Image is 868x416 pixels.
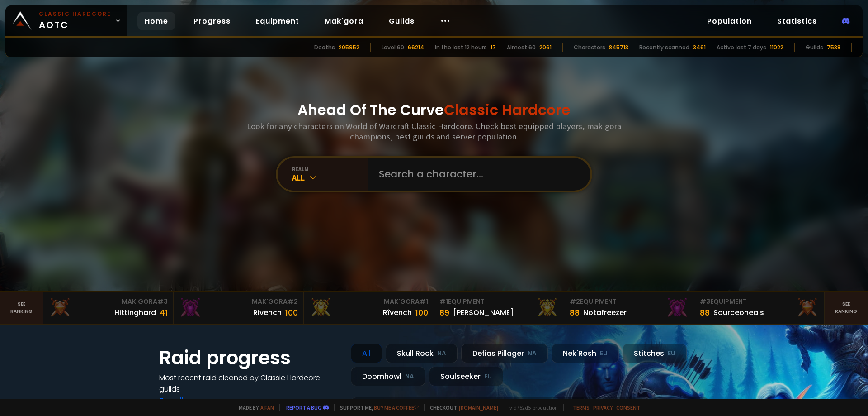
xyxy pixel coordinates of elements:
a: Mak'Gora#3Hittinghard41 [43,292,174,324]
div: In the last 12 hours [435,43,487,52]
span: # 1 [439,297,448,306]
div: 17 [491,43,496,52]
div: Doomhowl [351,367,425,386]
div: Level 60 [382,43,404,52]
a: Guilds [382,12,422,30]
a: Buy me a coffee [374,404,419,411]
input: Search a character... [373,158,580,191]
div: Recently scanned [639,43,689,52]
div: Characters [574,43,605,52]
div: 11022 [770,43,783,52]
div: 7538 [827,43,840,52]
a: Home [137,12,175,30]
div: Sourceoheals [713,307,764,318]
div: 41 [160,306,168,319]
span: Checkout [424,404,498,411]
div: 205952 [339,43,359,52]
div: realm [292,166,368,172]
div: All [351,344,382,363]
div: All [292,172,368,183]
a: Equipment [249,12,307,30]
a: Report a bug [286,404,321,411]
span: # 3 [157,297,168,306]
a: [DOMAIN_NAME] [459,404,498,411]
div: Mak'Gora [49,297,168,306]
h3: Look for any characters on World of Warcraft Classic Hardcore. Check best equipped players, mak'g... [243,121,625,142]
span: v. d752d5 - production [504,404,558,411]
div: Skull Rock [386,344,458,363]
a: a fan [260,404,274,411]
small: NA [528,349,537,358]
div: 66214 [408,43,424,52]
div: Mak'Gora [179,297,298,306]
small: EU [484,372,492,381]
a: #3Equipment88Sourceoheals [694,292,825,324]
a: #1Equipment89[PERSON_NAME] [434,292,564,324]
div: 100 [285,306,298,319]
h4: Most recent raid cleaned by Classic Hardcore guilds [159,372,340,395]
small: Classic Hardcore [39,10,111,18]
small: EU [600,349,608,358]
div: Rîvench [383,307,412,318]
div: Active last 7 days [717,43,766,52]
a: Terms [573,404,590,411]
a: Seeranking [825,292,868,324]
div: Notafreezer [583,307,627,318]
span: Support me, [334,404,419,411]
div: 88 [570,306,580,319]
div: 2061 [539,43,552,52]
div: 88 [700,306,710,319]
div: Stitches [623,344,687,363]
div: Rivench [253,307,282,318]
a: Mak'Gora#1Rîvench100 [304,292,434,324]
div: Deaths [314,43,335,52]
div: Defias Pillager [461,344,548,363]
span: # 1 [420,297,428,306]
div: 3461 [693,43,706,52]
small: EU [668,349,675,358]
div: Equipment [700,297,819,306]
div: Hittinghard [114,307,156,318]
a: See all progress [159,395,218,406]
div: 100 [415,306,428,319]
h1: Ahead Of The Curve [297,99,571,121]
div: 845713 [609,43,628,52]
a: Consent [616,404,640,411]
div: Mak'Gora [309,297,428,306]
small: NA [437,349,446,358]
span: Made by [233,404,274,411]
div: Almost 60 [507,43,536,52]
div: Guilds [806,43,823,52]
div: Nek'Rosh [552,344,619,363]
a: #2Equipment88Notafreezer [564,292,694,324]
a: Mak'gora [317,12,371,30]
div: [PERSON_NAME] [453,307,514,318]
div: Equipment [570,297,689,306]
a: Classic HardcoreAOTC [5,5,127,36]
span: Classic Hardcore [444,100,571,120]
h1: Raid progress [159,344,340,372]
small: NA [405,372,414,381]
span: # 2 [288,297,298,306]
a: Population [700,12,759,30]
a: Statistics [770,12,824,30]
span: # 3 [700,297,710,306]
a: Progress [186,12,238,30]
div: 89 [439,306,449,319]
div: Soulseeker [429,367,503,386]
div: Equipment [439,297,558,306]
a: Privacy [593,404,613,411]
span: AOTC [39,10,111,32]
span: # 2 [570,297,580,306]
a: Mak'Gora#2Rivench100 [174,292,304,324]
